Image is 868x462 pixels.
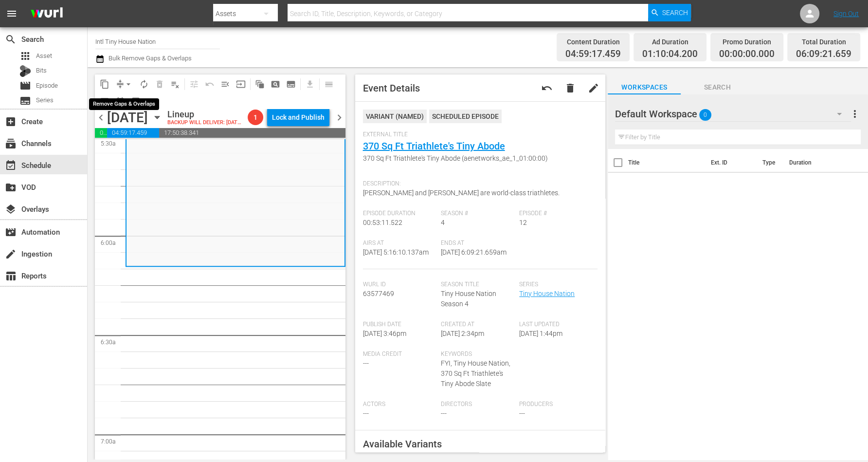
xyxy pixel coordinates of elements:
[36,81,58,91] span: Episode
[286,79,296,89] span: subtitles_outlined
[588,82,599,94] span: edit
[363,359,369,367] span: ---
[608,81,681,93] span: Workspaces
[299,74,318,93] span: Download as CSV
[100,79,109,89] span: content_copy
[705,149,757,176] th: Ext. ID
[441,409,447,417] span: ---
[719,49,775,60] span: 00:00:00.000
[272,109,325,126] div: Lock and Publish
[363,281,436,289] span: Wurl Id
[441,401,514,408] span: Directors
[363,131,593,139] span: External Title
[136,76,152,92] span: Loop Content
[363,189,560,197] span: [PERSON_NAME] and [PERSON_NAME] are world-class triathletes.
[271,79,280,89] span: pageview_outlined
[115,79,125,89] span: compress
[5,226,17,238] span: Automation
[202,76,217,92] span: Revert to Primary Episode
[519,281,593,289] span: Series
[783,149,842,176] th: Duration
[36,95,54,105] span: Series
[170,79,180,89] span: playlist_remove_outlined
[642,49,698,60] span: 01:10:04.200
[5,34,17,45] span: search
[19,95,31,107] span: Series
[441,351,514,358] span: Keywords
[519,321,593,329] span: Last Updated
[582,76,605,100] button: edit
[615,100,850,128] div: Default Workspace
[283,76,299,92] span: Create Series Block
[255,79,265,89] span: auto_awesome_motion_outlined
[849,102,861,126] button: more_vert
[5,116,17,128] span: Create
[363,330,406,337] span: [DATE] 3:46pm
[5,182,17,193] span: VOD
[318,74,337,93] span: Day Calendar View
[19,65,31,77] div: Bits
[441,240,514,247] span: Ends At
[217,76,233,92] span: Fill episodes with ad slates
[363,210,436,218] span: Episode Duration
[363,219,402,226] span: 00:53:11.522
[112,93,128,109] span: Month Calendar View
[139,79,149,89] span: autorenew_outlined
[36,51,52,61] span: Asset
[363,180,593,188] span: Description:
[124,79,133,89] span: arrow_drop_down
[565,49,621,60] span: 04:59:17.459
[159,128,345,138] span: 17:50:38.341
[5,203,17,215] span: layers
[183,74,202,93] span: Customize Events
[5,138,17,149] span: Channels
[363,153,593,164] span: 370 Sq Ft Triathlete's Tiny Abode (aenetworks_ae_1_01:00:00)
[662,4,688,21] span: Search
[248,113,263,121] span: 1
[36,66,47,75] span: Bits
[642,35,698,49] div: Ad Duration
[519,290,575,297] a: Tiny House Nation
[441,290,496,308] span: Tiny House Nation Season 4
[441,281,514,289] span: Season Title
[441,321,514,329] span: Created At
[796,35,851,49] div: Total Duration
[833,10,859,18] a: Sign Out
[363,140,505,152] a: 370 Sq Ft Triathlete's Tiny Abode
[19,50,31,62] span: apps
[363,438,442,450] span: Available Variants
[681,81,754,93] span: Search
[628,149,705,176] th: Title
[519,219,527,226] span: 12
[152,76,167,92] span: Select an event to delete
[5,248,17,260] span: Ingestion
[519,401,593,408] span: Producers
[535,76,559,100] button: undo
[363,248,429,256] span: [DATE] 5:16:10.137am
[6,8,18,19] span: menu
[565,35,621,49] div: Content Duration
[19,80,31,92] span: movie
[796,49,851,60] span: 06:09:21.659
[115,96,125,106] span: date_range_outlined
[107,128,159,138] span: 04:59:17.459
[564,82,576,94] span: delete
[363,110,427,123] div: VARIANT ( NAMED )
[849,108,861,120] span: more_vert
[167,109,244,120] div: Lineup
[363,351,436,358] span: Media Credit
[363,82,420,94] span: Event Details
[441,210,514,218] span: Season #
[107,55,192,62] span: Bulk Remove Gaps & Overlaps
[236,79,246,89] span: input
[441,248,506,256] span: [DATE] 6:09:21.659am
[363,409,369,417] span: ---
[95,111,107,124] span: chevron_left
[267,109,329,126] button: Lock and Publish
[559,76,582,100] button: delete
[220,79,230,89] span: menu_open
[363,401,436,408] span: Actors
[363,321,436,329] span: Publish Date
[699,105,711,125] span: 0
[363,240,436,247] span: Airs At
